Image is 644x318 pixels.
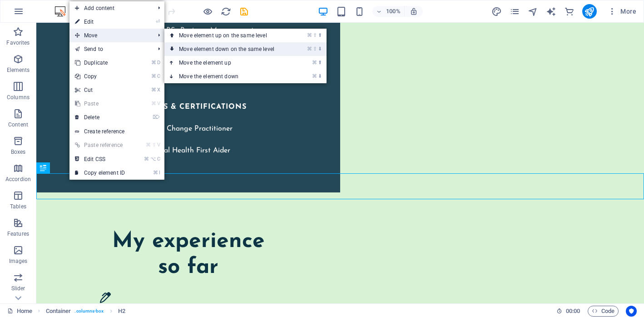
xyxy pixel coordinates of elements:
span: Add content [69,1,151,15]
i: Navigator [528,6,538,17]
i: V [157,101,160,106]
i: C [157,73,160,79]
i: ⬆ [318,32,322,38]
p: Favorites [6,39,30,46]
i: Reload page [221,6,231,17]
span: More [608,7,636,16]
span: Click to select. Double-click to edit [118,306,125,317]
i: ⌘ [151,73,156,79]
button: text_generator [546,6,557,17]
a: Click to cancel selection. Double-click to open Pages [7,306,32,317]
i: ⌘ [312,73,317,79]
i: ⌘ [146,142,151,148]
p: Elements [7,66,30,74]
i: Save (Ctrl+S) [239,6,249,17]
i: ⌘ [307,32,312,38]
a: ⌘⇧⬇Move element down on the same level [164,42,292,56]
i: Publish [584,6,594,17]
button: Usercentrics [626,306,637,317]
i: ⬇ [318,73,322,79]
button: publish [582,4,597,19]
i: ⏎ [156,19,160,25]
p: Features [7,230,29,237]
span: Click to select. Double-click to edit [46,306,71,317]
i: I [159,170,160,176]
i: On resize automatically adjust zoom level to fit chosen device. [410,7,418,15]
a: ⌘⬇Move the element down [164,70,292,83]
i: ⌘ [153,170,158,176]
span: : [572,308,574,314]
i: ⇧ [313,32,317,38]
p: Tables [10,203,26,210]
a: Send to [69,42,151,56]
a: ⌦Delete [69,111,130,124]
i: D [157,60,160,66]
nav: breadcrumb [46,306,125,317]
p: Slider [11,285,25,292]
p: Columns [7,94,30,101]
p: Images [9,257,28,265]
a: ⏎Edit [69,15,130,29]
button: Click here to leave preview mode and continue editing [202,6,213,17]
i: ⬇ [318,46,322,52]
i: Commerce [564,6,575,17]
i: V [157,142,160,148]
button: save [238,6,249,17]
i: ⌘ [151,101,156,106]
i: ⌘ [312,60,317,66]
i: ⌘ [144,156,149,162]
i: ⌦ [153,114,160,120]
span: 00 00 [566,306,580,317]
span: Move [69,29,151,42]
img: Editor Logo [52,6,120,17]
button: Code [588,306,619,317]
button: navigator [528,6,539,17]
i: ⬆ [318,60,322,66]
p: Content [8,121,28,128]
h6: 100% [386,6,401,17]
h6: Session time [556,306,580,317]
a: ⌘VPaste [69,97,130,111]
i: ⌘ [151,60,156,66]
i: ⇧ [313,46,317,52]
i: ⌥ [150,156,156,162]
i: C [157,156,160,162]
span: Code [592,306,614,317]
button: commerce [564,6,575,17]
a: ⌘⬆Move the element up [164,56,292,70]
i: Pages (Ctrl+Alt+S) [510,6,520,17]
i: AI Writer [546,6,556,17]
a: ⌘CCopy [69,70,130,83]
i: Design (Ctrl+Alt+Y) [491,6,502,17]
a: ⌘⇧VPaste reference [69,138,130,152]
button: More [604,4,640,19]
span: . columns-box [74,306,104,317]
i: ⌘ [151,87,156,93]
button: reload [220,6,231,17]
button: pages [510,6,520,17]
p: Boxes [11,148,26,156]
a: Create reference [69,125,164,138]
button: design [491,6,502,17]
a: ⌘ICopy element ID [69,166,130,180]
i: X [157,87,160,93]
a: ⌘⌥CEdit CSS [69,152,130,166]
a: ⌘⇧⬆Move element up on the same level [164,29,292,42]
a: ⌘DDuplicate [69,56,130,70]
i: ⌘ [307,46,312,52]
i: ⇧ [152,142,156,148]
a: ⌘XCut [69,83,130,97]
p: Accordion [5,176,31,183]
button: 100% [372,6,405,17]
